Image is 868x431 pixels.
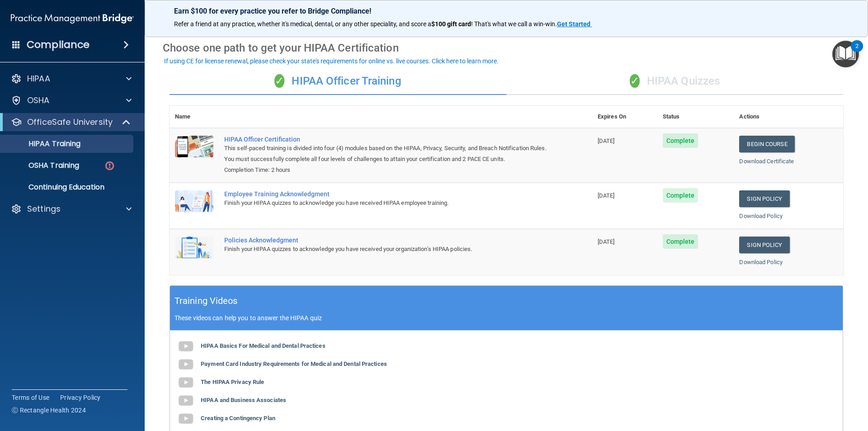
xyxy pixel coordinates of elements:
[177,374,195,392] img: gray_youtube_icon.38fcd6cc.png
[739,259,783,265] a: Download Policy
[201,360,387,367] b: Payment Card Industry Requirements for Medical and Dental Practices
[201,415,275,422] b: Creating a Contingency Plan
[592,106,657,128] th: Expires On
[27,73,50,84] p: HIPAA
[60,393,101,402] a: Privacy Policy
[163,35,850,61] div: Choose one path to get your HIPAA Certification
[663,188,698,203] span: Complete
[224,237,547,244] div: Policies Acknowledgment
[175,293,238,309] h5: Training Videos
[170,106,219,128] th: Name
[170,68,506,95] div: HIPAA Officer Training
[27,95,50,106] p: OSHA
[734,106,843,128] th: Actions
[855,46,859,58] div: 2
[557,20,592,28] a: Get Started
[6,139,80,148] p: HIPAA Training
[177,355,195,374] img: gray_youtube_icon.38fcd6cc.png
[471,20,557,28] span: ! That's what we call a win-win.
[739,158,794,165] a: Download Certificate
[12,406,86,415] span: Ⓒ Rectangle Health 2024
[11,9,134,28] img: PMB logo
[224,244,547,255] div: Finish your HIPAA quizzes to acknowledge you have received your organization’s HIPAA policies.
[104,160,115,171] img: danger-circle.6113f641.png
[274,74,284,88] span: ✓
[630,74,640,88] span: ✓
[224,136,547,143] a: HIPAA Officer Certification
[739,213,783,219] a: Download Policy
[201,342,325,349] b: HIPAA Basics For Medical and Dental Practices
[11,204,132,214] a: Settings
[175,314,838,322] p: These videos can help you to answer the HIPAA quiz
[739,136,794,152] a: Begin Course
[663,133,698,148] span: Complete
[174,20,431,28] span: Refer a friend at any practice, whether it's medical, dental, or any other speciality, and score a
[174,7,839,15] p: Earn $100 for every practice you refer to Bridge Compliance!
[27,38,90,51] h4: Compliance
[11,73,132,84] a: HIPAA
[177,392,195,410] img: gray_youtube_icon.38fcd6cc.png
[431,20,471,28] strong: $100 gift card
[598,137,615,144] span: [DATE]
[506,68,843,95] div: HIPAA Quizzes
[12,393,49,402] a: Terms of Use
[177,337,195,355] img: gray_youtube_icon.38fcd6cc.png
[164,58,499,64] div: If using CE for license renewal, please check your state's requirements for online vs. live cours...
[27,117,113,128] p: OfficeSafe University
[598,238,615,245] span: [DATE]
[11,117,131,128] a: OfficeSafe University
[6,161,79,170] p: OSHA Training
[739,237,789,253] a: Sign Policy
[201,379,264,385] b: The HIPAA Privacy Rule
[11,95,132,106] a: OSHA
[224,165,547,175] div: Completion Time: 2 hours
[177,410,195,428] img: gray_youtube_icon.38fcd6cc.png
[657,106,734,128] th: Status
[663,234,698,249] span: Complete
[201,397,286,403] b: HIPAA and Business Associates
[557,20,590,28] strong: Get Started
[598,192,615,199] span: [DATE]
[224,190,547,198] div: Employee Training Acknowledgment
[224,143,547,165] div: This self-paced training is divided into four (4) modules based on the HIPAA, Privacy, Security, ...
[224,198,547,208] div: Finish your HIPAA quizzes to acknowledge you have received HIPAA employee training.
[163,57,500,66] button: If using CE for license renewal, please check your state's requirements for online vs. live cours...
[739,190,789,207] a: Sign Policy
[6,183,129,192] p: Continuing Education
[832,41,859,67] button: Open Resource Center, 2 new notifications
[27,204,61,214] p: Settings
